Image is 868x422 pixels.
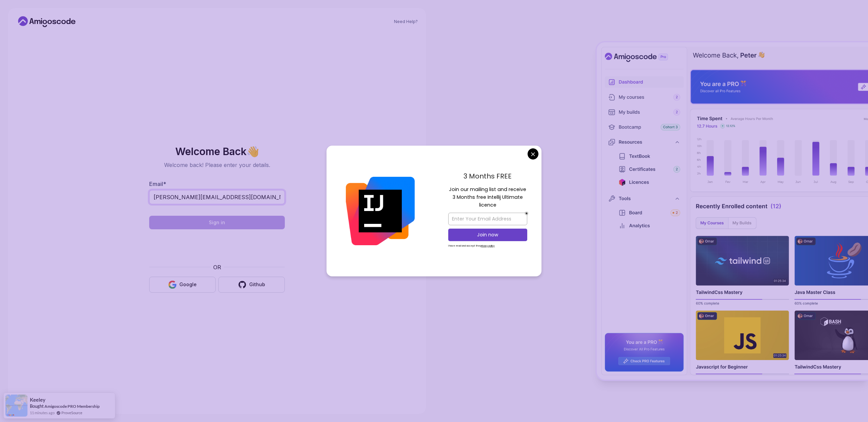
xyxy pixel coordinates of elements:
[149,161,285,169] p: Welcome back! Please enter your details.
[209,219,225,226] div: Sign in
[149,146,285,157] h2: Welcome Back
[30,397,45,403] span: Keeley
[61,410,82,416] a: ProveSource
[597,42,868,380] img: Amigoscode Dashboard
[179,281,197,288] div: Google
[149,277,216,293] button: Google
[16,16,77,27] a: Home link
[30,410,55,416] span: 11 minutes ago
[149,190,285,204] input: Enter your email
[149,181,166,187] label: Email *
[149,216,285,229] button: Sign in
[30,403,44,409] span: Bought
[44,404,100,409] a: Amigoscode PRO Membership
[213,263,221,271] p: OR
[5,395,27,417] img: provesource social proof notification image
[166,233,268,259] iframe: Widget containing checkbox for hCaptcha security challenge
[246,146,259,157] span: 👋
[394,19,418,24] a: Need Help?
[218,277,285,293] button: Github
[249,281,265,288] div: Github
